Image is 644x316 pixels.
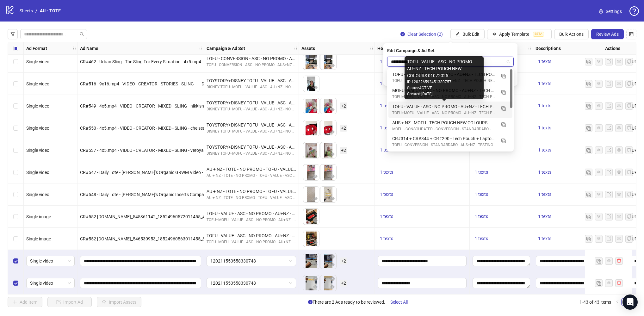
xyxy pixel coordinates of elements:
[395,29,448,39] button: Clear Selection (2)
[392,71,496,78] div: TOFU - CIBS - ASC - NO PROMO - AU+NZ - TECH POUCH NEW COLOURS 07082025
[26,81,49,86] span: Single video
[313,285,318,289] span: eye
[207,188,296,195] div: AU + NZ - TOTE - NO PROMO - TOFU - VALUE - ASC - 240923
[596,32,619,37] span: Review Ads
[554,29,589,39] button: Bulk Actions
[538,103,551,108] span: 1 texts
[585,80,592,88] button: Duplicate
[329,195,336,202] button: Preview
[616,300,619,304] span: left
[330,130,335,134] span: eye
[207,84,296,90] div: DISNEY TOFU+MOFU - VALUE - ASC - AU+NZ - NO PROMO - 22072025
[538,59,551,64] span: 1 texts
[303,54,319,70] img: Asset 1
[303,231,319,247] img: Asset 1
[607,81,611,86] span: export
[313,276,318,281] span: close-circle
[472,169,491,176] button: 1 texts
[599,9,603,14] span: setting
[607,214,611,219] span: export
[392,103,496,110] div: TOFU - VALUE - ASC - NO PROMO - AU+NZ - TECH POUCH NEW COLOURS 01072025
[26,170,49,175] span: Single video
[536,146,554,154] button: 1 texts
[8,95,24,117] div: Select row 35
[340,280,347,287] span: + 2
[312,261,319,269] button: Preview
[536,169,554,176] button: 1 texts
[330,254,335,259] span: close-circle
[536,102,554,110] button: 1 texts
[320,253,336,269] img: Asset 2
[303,76,319,92] img: Asset 1
[538,236,551,241] span: 1 texts
[298,46,302,51] span: holder
[607,236,611,241] span: export
[377,146,396,154] button: 1 texts
[8,183,24,206] div: Select row 39
[559,32,584,37] span: Bulk Actions
[499,32,529,37] span: Apply Template
[531,42,533,54] div: Resize Primary Texts column
[8,250,24,272] div: Select row 42
[617,192,621,196] span: eye
[617,148,621,152] span: eye
[607,59,611,64] span: export
[472,278,530,288] div: Edit values
[313,174,318,178] span: eye
[388,133,512,150] div: CR#314 + CR#344 + CR#290 - Tech Pouch + Laptop Sleeve - AUTO - ALL - 18 - 65+
[80,126,319,131] span: CR#550 - 4x5.mp4 - VIDEO - CREATOR - MIXED - SLING - chelseasadventureland - DISNEY - NOPROMO - P...
[377,124,396,132] button: 1 texts
[606,8,622,15] span: Settings
[303,253,319,269] img: Asset 1
[80,214,443,219] span: CR#552 [DOMAIN_NAME]_545361142_18524960572011455_4959445382319899966_n.jpg - IMAGE - CREATOR - ca...
[313,254,318,259] span: close-circle
[207,121,296,128] div: TOYSTORY+DISNEY TOFU - VALUE - ASC - AU+NZ - NO PROMO - 12082025
[320,142,336,158] img: Asset 2
[380,59,393,64] span: 1 texts
[629,32,634,36] span: control
[595,257,603,265] button: Duplicate
[330,263,335,267] span: eye
[585,146,592,154] button: Duplicate
[207,239,296,245] div: TOFU+MOFU - VALUE - ASC - NO PROMO - AU+NZ - TECH POUCH NEW COLOURS 01072025
[392,78,496,84] div: TOFU - CIBS - ASC - NO PROMO - AU+NZ - TECH POUCH NEW COLOURS 07082025
[475,170,488,175] span: 1 texts
[614,298,621,306] button: left
[388,69,512,85] div: TOFU - CIBS - ASC - NO PROMO - AU+NZ - TECH POUCH NEW COLOURS 07082025
[199,46,203,51] span: holder
[377,169,396,176] button: 1 texts
[617,103,621,108] span: eye
[312,275,319,283] button: Delete
[377,256,467,266] div: Edit values
[30,256,71,266] span: Single video
[617,81,621,86] span: eye
[8,228,24,250] div: Select row 41
[8,297,42,307] button: Add Item
[313,152,318,156] span: eye
[498,135,509,145] button: Duplicate
[26,148,49,153] span: Single video
[301,45,315,52] strong: Assets
[303,209,319,225] img: Asset 1
[501,74,506,78] img: Duplicate
[585,235,592,243] button: Duplicate
[26,59,49,64] span: Single video
[617,59,621,64] span: eye
[377,45,398,52] strong: Headlines
[622,294,638,310] div: Open Intercom Messenger
[303,120,319,136] img: Asset 1
[303,142,319,158] img: Asset 1
[607,148,611,152] span: export
[8,51,24,73] div: Select row 33
[26,103,49,108] span: Single video
[390,300,408,305] span: Select All
[313,108,318,112] span: eye
[536,213,554,220] button: 1 texts
[207,217,296,223] div: TOFU+MOFU - VALUE - ASC - NO PROMO - AU+NZ - TECH POUCH NEW COLOURS 01072025
[330,152,335,156] span: eye
[533,32,544,37] span: BETA
[388,85,512,102] div: MOFU - VALUE - ASC - NO PROMO - AU+NZ - TECH POUCH NEW COLOURS 01072025
[8,206,24,228] div: Select row 40
[207,62,296,68] div: TOFU - CONVERSION - ASC - NO PROMO - AUS+NZ - EVERYDAYCARRY - V3 - 18102023 1DV7DC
